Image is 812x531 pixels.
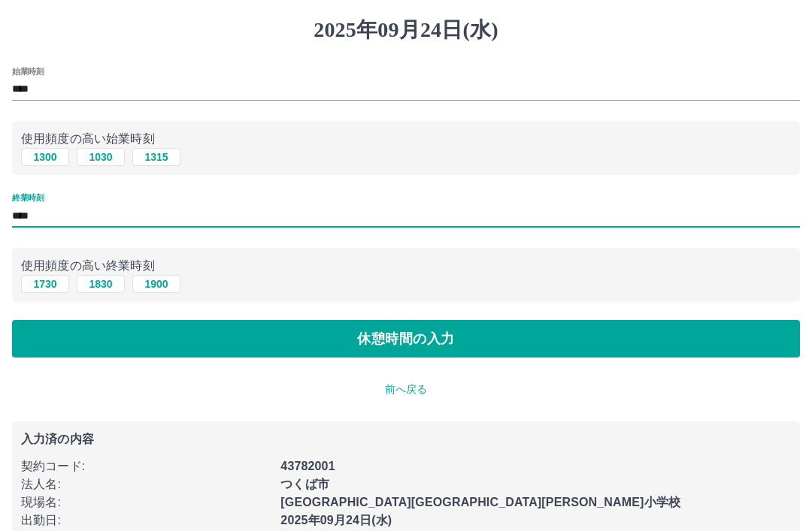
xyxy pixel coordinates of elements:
p: 契約コード : [21,457,271,475]
button: 1315 [132,148,180,166]
b: つくば市 [280,478,329,490]
p: 前へ戻る [12,382,800,397]
p: 出勤日 : [21,511,271,529]
b: 2025年09月24日(水) [280,514,392,526]
button: 1830 [77,275,125,293]
p: 使用頻度の高い終業時刻 [21,257,791,275]
h1: 2025年09月24日(水) [12,17,800,43]
p: 入力済の内容 [21,433,791,445]
button: 1900 [132,275,180,293]
button: 1030 [77,148,125,166]
label: 終業時刻 [12,192,44,204]
b: [GEOGRAPHIC_DATA][GEOGRAPHIC_DATA][PERSON_NAME]小学校 [280,496,680,508]
button: 1300 [21,148,69,166]
button: 1730 [21,275,69,293]
p: 使用頻度の高い始業時刻 [21,130,791,148]
b: 43782001 [280,460,335,472]
label: 始業時刻 [12,65,44,77]
button: 休憩時間の入力 [12,320,800,358]
p: 現場名 : [21,493,271,511]
p: 法人名 : [21,475,271,493]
